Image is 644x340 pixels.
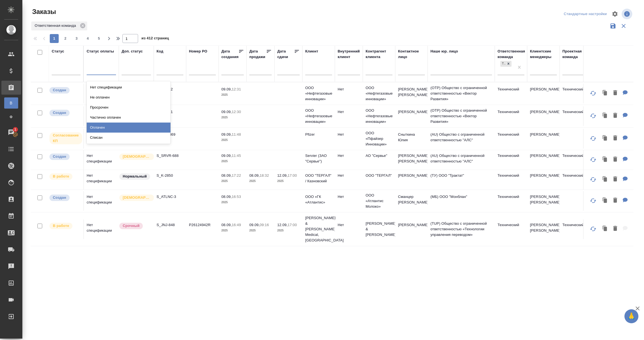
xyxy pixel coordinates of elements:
button: 2 [61,34,70,43]
div: Статус [52,49,64,54]
span: 🙏 [627,310,636,322]
p: Создан [53,195,66,200]
div: Технический [500,61,505,67]
td: Технический [560,84,592,103]
td: [PERSON_NAME] [395,106,428,126]
div: Дата создания [221,49,238,60]
div: Контактное лицо [398,49,425,60]
p: Ответственная команда [35,23,78,28]
td: Нет спецификации [84,106,119,126]
p: 2025 [277,228,300,233]
p: Нет [338,222,360,228]
div: Выставляется автоматически для первых 3 заказов нового контактного лица. Особое внимание [119,194,151,202]
div: Выставляется автоматически для первых 3 заказов нового контактного лица. Особое внимание [119,153,151,161]
div: Просрочен [87,102,171,112]
p: ООО "ТЕРГАЛ" [366,173,392,178]
p: ООО «Атлантис Молоко» [366,193,392,209]
td: Технический [495,129,527,149]
button: Обновить [586,194,600,207]
p: 12:31 [232,87,241,91]
td: (МБ) ООО "Монблан" [428,191,495,211]
button: Удалить [610,223,620,234]
p: [PERSON_NAME] & [PERSON_NAME] [366,221,392,238]
div: Выставляется автоматически при создании заказа [49,153,80,161]
p: S_ATLNC-3 [157,194,183,200]
button: Клонировать [600,110,610,121]
p: 2025 [221,92,244,98]
p: 08.09, [221,173,232,178]
td: Технический [560,150,592,170]
p: ООО «Пфайзер Инновации» [366,130,392,147]
p: 11:48 [232,132,241,137]
p: АО "Сервье" [366,153,392,159]
button: Обновить [586,173,600,186]
div: Частично оплачен [87,112,171,123]
div: Ответственная команда [31,21,87,30]
p: 16:53 [232,195,241,199]
td: Технический [495,150,527,170]
span: 5 [94,36,103,41]
p: Создан [53,87,66,93]
a: 1 [1,125,21,139]
p: В работе [53,223,69,229]
button: 🙏 [624,309,638,323]
button: Клонировать [600,195,610,206]
p: 2025 [221,137,244,143]
span: 4 [83,36,92,41]
td: (OTP) Общество с ограниченной ответственностью «Вектор Развития» [428,82,495,105]
p: 09:16 [260,223,269,227]
p: Создан [53,110,66,116]
div: Выставляется автоматически при создании заказа [49,194,80,202]
div: Номер PO [189,49,207,54]
button: Обновить [586,87,600,100]
td: (AU) Общество с ограниченной ответственностью "АЛС" [428,150,495,170]
a: Ф [4,111,18,123]
div: Выставляет ПМ после принятия заказа от КМа [49,173,80,180]
p: 2025 [249,228,272,233]
td: Технический [560,170,592,190]
p: 12.09, [277,223,288,227]
div: Технический [500,60,512,67]
p: 08.09, [221,223,232,227]
td: Технический [495,170,527,190]
button: Сохранить фильтры [608,21,618,31]
td: P26124942R [186,219,219,239]
p: S_SRVR-688 [157,153,183,159]
span: 2 [61,36,70,41]
p: [DEMOGRAPHIC_DATA] [123,154,151,159]
td: Нет спецификации [84,84,119,103]
div: Статус оплаты [87,49,114,54]
button: Удалить [610,195,620,206]
p: Нет [338,132,360,137]
span: В [7,100,15,106]
td: Нет спецификации [84,129,119,149]
td: [PERSON_NAME] [395,219,428,239]
td: (OTP) Общество с ограниченной ответственностью «Вектор Развития» [428,105,495,127]
p: 17:00 [288,223,297,227]
p: Срочный [123,223,139,229]
div: Клиент [305,49,318,54]
p: 08.09, [221,195,232,199]
button: Удалить [610,133,620,144]
div: Выставляется автоматически при создании заказа [49,109,80,117]
button: 3 [72,34,81,43]
p: Нормальный [123,174,147,179]
p: S_K-2850 [157,173,183,178]
p: Нет [338,109,360,115]
td: Технический [495,84,527,103]
button: Удалить [610,174,620,185]
p: 2025 [221,159,244,164]
div: Дата продажи [249,49,266,60]
div: Не оплачен [87,92,171,102]
p: 2025 [249,178,272,184]
td: [PERSON_NAME] [PERSON_NAME] [395,84,428,103]
td: [PERSON_NAME] [PERSON_NAME] [527,191,560,211]
p: 09.09, [221,132,232,137]
p: Нет [338,194,360,200]
td: (OTP) Общество с ограниченной ответственностью «Вектор Развития» [428,246,495,269]
p: ООО «Нефтегазовые инновации» [366,108,392,124]
p: ООО «ГК «Атлантис» [305,194,332,205]
p: 18:32 [260,173,269,178]
div: Выставляется автоматически, если на указанный объем услуг необходимо больше времени в стандартном... [119,222,151,230]
div: Наше юр. лицо [430,49,458,54]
